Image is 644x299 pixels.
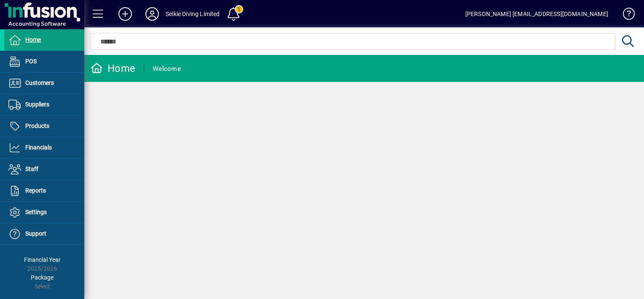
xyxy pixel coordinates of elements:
a: Settings [4,202,84,223]
a: Staff [4,159,84,180]
a: POS [4,51,84,72]
span: Settings [25,209,47,215]
span: Support [25,230,46,237]
a: Financials [4,137,84,158]
a: Knowledge Base [617,2,633,29]
div: [PERSON_NAME] [EMAIL_ADDRESS][DOMAIN_NAME] [465,7,608,21]
span: Customers [25,79,54,86]
a: Products [4,116,84,137]
button: Profile [139,6,166,22]
span: Financial Year [24,256,61,263]
div: Home [91,62,135,75]
a: Customers [4,73,84,94]
a: Support [4,223,84,245]
span: Home [25,36,41,43]
div: Selkie Diving Limited [166,7,220,21]
span: Package [31,274,54,281]
span: Reports [25,187,46,194]
span: POS [25,58,37,65]
a: Suppliers [4,94,84,115]
span: Products [25,122,49,129]
a: Reports [4,180,84,201]
span: Financials [25,144,52,151]
span: Staff [25,166,38,172]
div: Welcome [153,62,181,76]
span: Suppliers [25,101,49,108]
button: Add [112,6,139,22]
